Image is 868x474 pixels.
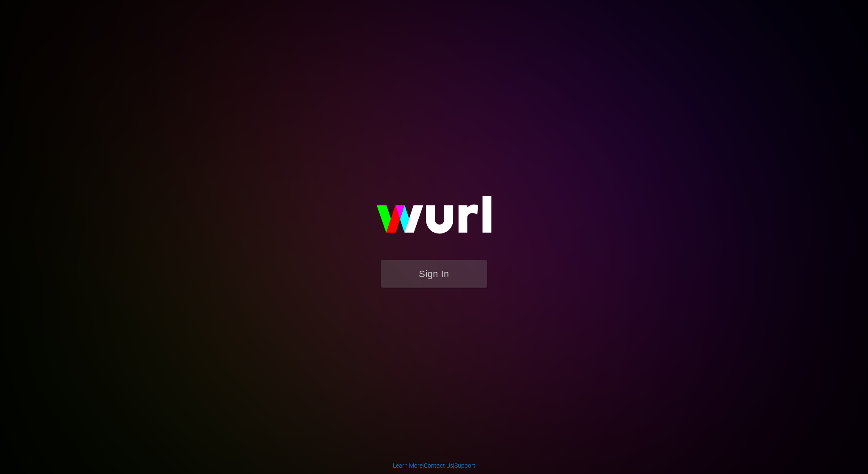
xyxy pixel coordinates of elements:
a: Learn More [393,462,423,469]
a: Support [454,462,476,469]
button: Sign In [381,260,487,288]
div: | | [393,461,476,470]
a: Contact Us [424,462,453,469]
img: wurl-logo-on-black-223613ac3d8ba8fe6dc639794a292ebdb59501304c7dfd60c99c58986ef67473.svg [349,178,519,260]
